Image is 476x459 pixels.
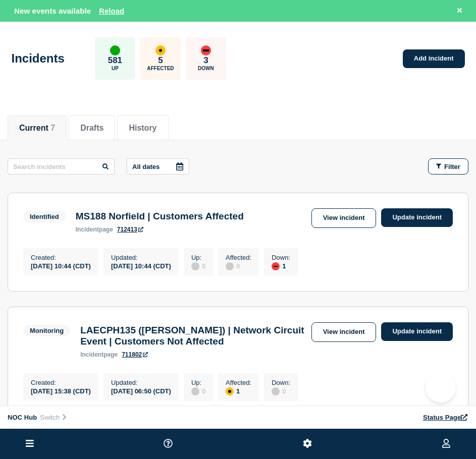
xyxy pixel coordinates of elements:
p: Up : [191,379,205,386]
div: disabled [272,387,280,395]
span: Identified [23,211,66,222]
a: View incident [311,322,377,342]
a: View incident [311,208,377,228]
span: 7 [50,124,55,132]
h3: MS188 Norfield | Customers Affected [76,211,244,222]
p: Affected : [226,254,251,261]
div: [DATE] 15:38 (CDT) [31,386,91,395]
div: 0 [226,261,251,270]
button: Drafts [80,124,103,133]
button: History [129,124,156,133]
p: page [76,226,113,233]
p: Down : [272,379,290,386]
button: Reload [99,7,124,15]
div: 0 [191,261,205,270]
div: disabled [191,387,199,395]
button: Filter [428,158,468,175]
p: Up [112,66,119,71]
p: 3 [203,55,208,66]
div: 0 [272,386,290,395]
span: Filter [444,163,460,170]
p: All dates [132,163,160,170]
a: Update incident [381,322,453,341]
a: Add incident [403,49,465,68]
div: down [272,262,280,270]
p: Updated : [111,254,171,261]
span: Monitoring [23,325,70,336]
p: 581 [108,55,122,66]
a: 711802 [122,351,148,358]
button: Switch [37,413,71,422]
a: Status Page [423,414,468,421]
h3: LAECPH135 ([PERSON_NAME]) | Network Circuit Event | Customers Not Affected [80,325,306,347]
span: New events available [14,7,91,15]
input: Search incidents [8,158,115,175]
div: [DATE] 10:44 (CDT) [111,261,171,270]
a: Update incident [381,208,453,227]
p: Down [198,66,214,71]
div: [DATE] 06:50 (CDT) [111,386,171,395]
p: Created : [31,379,91,386]
div: 1 [272,261,290,270]
p: Up : [191,254,205,261]
p: Down : [272,254,290,261]
p: page [80,351,118,358]
button: All dates [127,158,189,175]
p: Affected [147,66,174,71]
span: incident [80,351,103,358]
div: down [201,45,211,55]
button: Current 7 [19,124,55,133]
div: 1 [226,386,251,395]
span: incident [76,226,99,233]
div: [DATE] 10:44 (CDT) [31,261,91,270]
div: affected [226,387,234,395]
p: 5 [158,55,163,66]
div: up [110,45,120,55]
p: Updated : [111,379,171,386]
div: disabled [226,262,234,270]
p: Created : [31,254,91,261]
iframe: Help Scout Beacon - Open [426,372,456,403]
div: affected [155,45,166,55]
a: 712413 [117,226,143,233]
div: disabled [191,262,199,270]
div: 0 [191,386,205,395]
h1: Incidents [12,51,65,66]
p: Affected : [226,379,251,386]
span: NOC Hub [8,414,37,421]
